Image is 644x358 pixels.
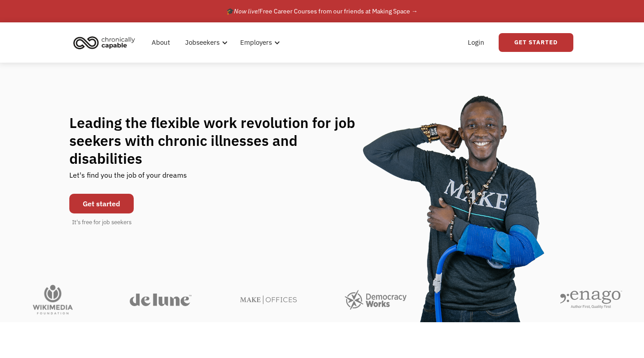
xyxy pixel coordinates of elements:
[71,33,138,52] img: Chronically Capable logo
[146,28,175,57] a: About
[240,37,272,48] div: Employers
[499,33,573,52] a: Get Started
[71,33,142,52] a: home
[235,28,283,57] div: Employers
[462,28,490,57] a: Login
[185,37,220,48] div: Jobseekers
[180,28,230,57] div: Jobseekers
